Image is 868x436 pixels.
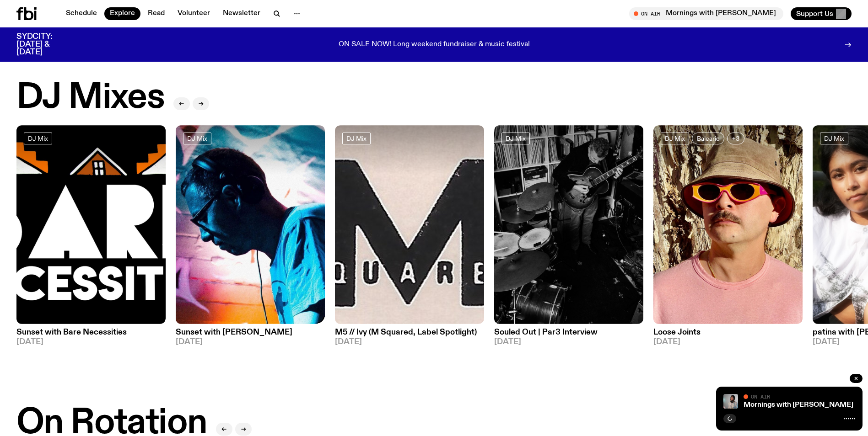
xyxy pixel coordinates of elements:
h3: Sunset with [PERSON_NAME] [176,329,325,336]
p: ON SALE NOW! Long weekend fundraiser & music festival [339,41,530,49]
a: Souled Out | Par3 Interview[DATE] [494,324,643,346]
a: DJ Mix [342,133,371,144]
span: +3 [732,135,739,142]
span: DJ Mix [28,135,48,142]
span: On Air [751,393,770,399]
h3: SYDCITY: [DATE] & [DATE] [16,33,75,56]
img: Simon Caldwell stands side on, looking downwards. He has headphones on. Behind him is a brightly ... [176,125,325,324]
button: +3 [727,133,744,144]
span: [DATE] [176,338,325,346]
a: Balearic [692,133,724,144]
a: Schedule [60,7,102,20]
span: [DATE] [653,338,803,346]
a: DJ Mix [661,133,689,144]
span: DJ Mix [824,135,844,142]
a: Volunteer [172,7,216,20]
span: DJ Mix [665,135,685,142]
a: Read [142,7,170,20]
a: DJ Mix [183,133,211,144]
span: [DATE] [16,338,166,346]
a: Mornings with [PERSON_NAME] [744,401,853,409]
a: DJ Mix [501,133,530,144]
button: Support Us [791,7,852,20]
a: Explore [104,7,140,20]
img: Bare Necessities [16,125,166,324]
h3: Loose Joints [653,329,803,336]
img: Kana Frazer is smiling at the camera with her head tilted slightly to her left. She wears big bla... [723,394,738,409]
button: On AirMornings with [PERSON_NAME] [629,7,783,20]
h3: Sunset with Bare Necessities [16,329,166,336]
a: Newsletter [217,7,266,20]
span: DJ Mix [346,135,367,142]
a: DJ Mix [24,133,52,144]
img: Tyson stands in front of a paperbark tree wearing orange sunglasses, a suede bucket hat and a pin... [653,125,803,324]
span: [DATE] [335,338,484,346]
span: Balearic [697,135,719,142]
a: DJ Mix [820,133,848,144]
h3: M5 // Ivy (M Squared, Label Spotlight) [335,329,484,336]
span: DJ Mix [506,135,526,142]
a: M5 // Ivy (M Squared, Label Spotlight)[DATE] [335,324,484,346]
a: Loose Joints[DATE] [653,324,803,346]
span: [DATE] [494,338,643,346]
h2: DJ Mixes [16,80,164,115]
a: Sunset with [PERSON_NAME][DATE] [176,324,325,346]
a: Sunset with Bare Necessities[DATE] [16,324,166,346]
h3: Souled Out | Par3 Interview [494,329,643,336]
span: Support Us [796,10,833,18]
span: DJ Mix [187,135,207,142]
